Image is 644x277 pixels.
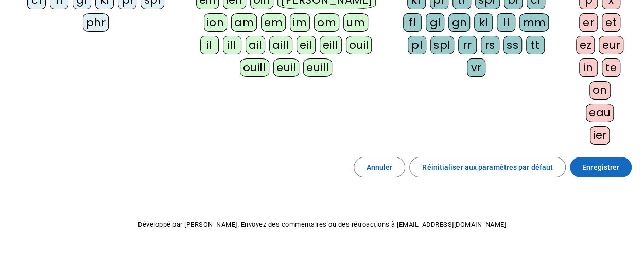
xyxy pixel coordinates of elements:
div: ez [576,36,595,54]
div: eill [320,36,342,54]
div: om [314,13,339,32]
div: phr [83,13,109,32]
div: on [589,81,611,100]
div: euill [303,58,332,77]
div: vr [467,58,485,77]
div: fl [403,13,422,32]
button: Annuler [354,157,406,177]
div: em [261,13,286,32]
div: ouil [346,36,372,54]
span: Annuler [367,161,393,173]
div: ail [246,36,266,54]
div: ier [590,126,610,145]
div: aill [269,36,292,54]
div: ss [503,36,522,54]
div: rs [481,36,499,54]
div: pl [408,36,426,54]
span: Réinitialiser aux paramètres par défaut [422,161,553,173]
div: ll [497,13,515,32]
div: gn [448,13,470,32]
div: gl [426,13,444,32]
div: ill [223,36,241,54]
div: il [200,36,219,54]
div: eur [599,36,623,54]
div: ouill [240,58,269,77]
span: Enregistrer [582,161,619,173]
div: am [231,13,257,32]
p: Développé par [PERSON_NAME]. Envoyez des commentaires ou des rétroactions à [EMAIL_ADDRESS][DOMAI... [8,219,636,231]
div: er [579,13,598,32]
div: um [343,13,368,32]
div: in [579,58,598,77]
div: spl [430,36,454,54]
button: Réinitialiser aux paramètres par défaut [409,157,566,177]
button: Enregistrer [570,157,632,177]
div: rr [458,36,477,54]
div: kl [474,13,493,32]
div: mm [519,13,549,32]
div: te [602,58,620,77]
div: im [290,13,310,32]
div: ion [204,13,228,32]
div: eil [297,36,316,54]
div: eau [586,104,614,122]
div: euil [273,58,299,77]
div: tt [526,36,545,54]
div: et [602,13,620,32]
